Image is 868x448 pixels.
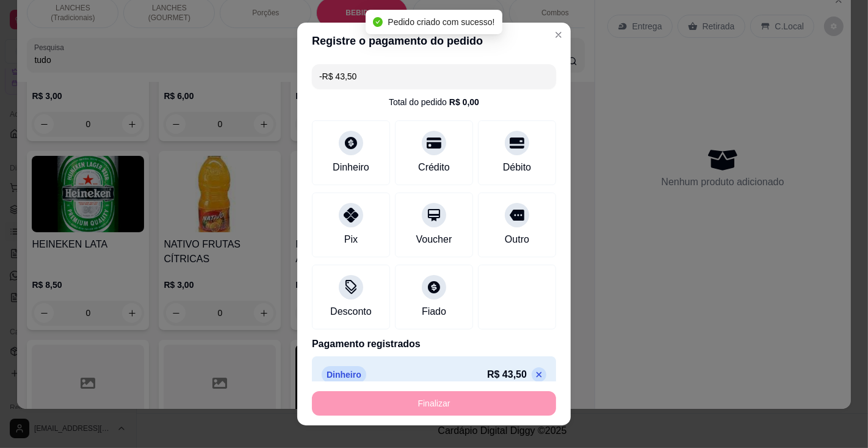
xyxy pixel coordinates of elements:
div: Pix [344,232,358,247]
div: Débito [503,160,531,175]
div: Voucher [416,232,452,247]
div: Crédito [418,160,450,175]
div: Desconto [330,304,372,319]
input: Ex.: hambúrguer de cordeiro [319,64,549,89]
p: R$ 43,50 [487,367,527,382]
span: check-circle [373,17,383,27]
span: Pedido criado com sucesso! [388,17,494,27]
div: Total do pedido [389,96,479,108]
div: Dinheiro [333,160,369,175]
div: R$ 0,00 [449,96,479,108]
button: Close [549,25,568,45]
header: Registre o pagamento do pedido [297,23,571,59]
div: Outro [505,232,529,247]
p: Dinheiro [322,366,366,383]
p: Pagamento registrados [312,337,556,351]
div: Fiado [422,304,446,319]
